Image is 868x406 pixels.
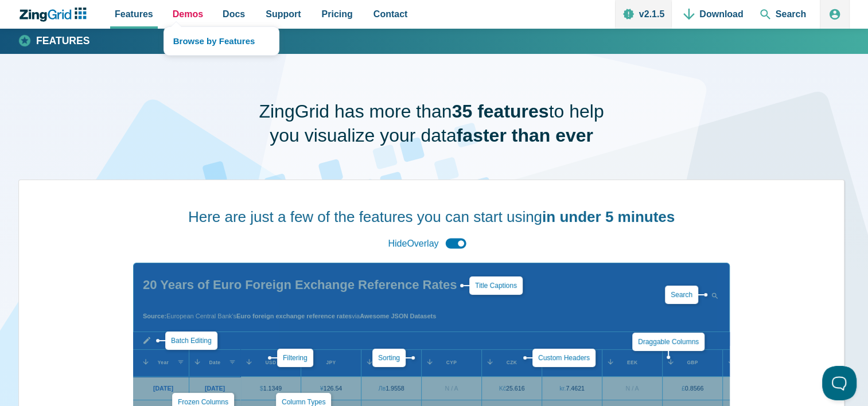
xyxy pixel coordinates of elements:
[245,100,618,147] h1: ZingGrid has more than to help you visualize your data
[164,27,279,55] a: Browse by Features
[282,398,325,406] a: Column Types
[452,101,549,122] strong: 35 features
[457,125,593,146] strong: faster than ever
[322,6,353,22] span: Pricing
[671,291,692,299] a: Search
[115,6,153,22] span: Features
[173,6,203,22] span: Demos
[542,208,675,225] strong: in under 5 minutes
[171,337,212,345] a: Batch Editing
[266,6,301,22] span: Support
[822,366,857,400] iframe: Help Scout Beacon - Open
[28,208,835,227] h2: Here are just a few of the features you can start using
[373,6,408,22] span: Contact
[538,354,590,362] a: Custom Headers
[475,282,517,290] a: Title Captions
[178,398,228,406] a: Frozen Columns
[36,36,90,46] strong: Features
[283,354,308,362] a: Filtering
[18,7,92,22] a: ZingChart Logo. Click to return to the homepage
[223,6,245,22] span: Docs
[378,354,400,362] a: Sorting
[638,338,699,346] a: Draggable Columns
